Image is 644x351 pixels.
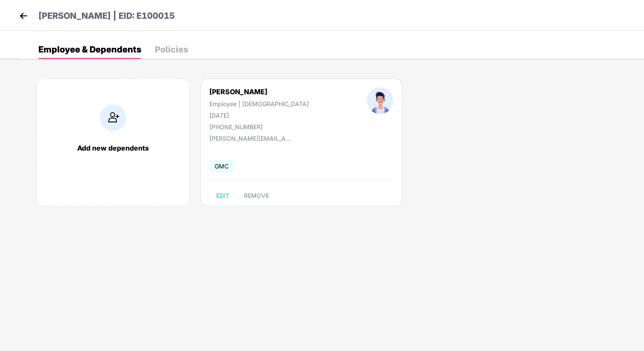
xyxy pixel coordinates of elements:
span: GMC [209,160,234,172]
div: Employee | [DEMOGRAPHIC_DATA] [209,100,309,107]
span: REMOVE [244,192,269,199]
div: [PHONE_NUMBER] [209,123,309,131]
div: Add new dependents [46,144,180,152]
div: Policies [155,45,188,54]
button: REMOVE [237,189,276,203]
div: [PERSON_NAME] [209,87,309,96]
img: addIcon [100,104,126,131]
button: EDIT [209,189,236,203]
span: EDIT [216,192,229,199]
img: profileImage [367,87,393,114]
img: back [17,9,30,22]
div: [PERSON_NAME][EMAIL_ADDRESS] [209,135,295,142]
div: [DATE] [209,112,309,119]
p: [PERSON_NAME] | EID: E100015 [38,9,175,23]
div: Employee & Dependents [38,45,141,54]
